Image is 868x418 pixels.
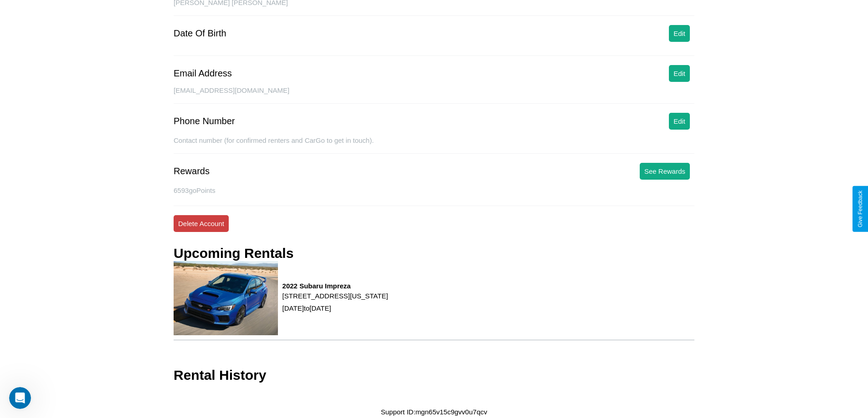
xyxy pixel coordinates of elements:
h3: 2022 Subaru Impreza [282,282,388,290]
div: [EMAIL_ADDRESS][DOMAIN_NAME] [174,86,694,104]
h3: Rental History [174,368,266,383]
p: [STREET_ADDRESS][US_STATE] [282,290,388,302]
p: 6593 goPoints [174,184,694,196]
div: Give Feedback [857,191,863,227]
button: Edit [669,113,690,130]
button: See Rewards [640,163,690,180]
iframe: Intercom live chat [9,387,31,409]
div: Contact number (for confirmed renters and CarGo to get in touch). [174,136,694,154]
button: Edit [669,25,690,42]
h3: Upcoming Rentals [174,246,293,261]
img: rental [174,261,278,335]
div: Date Of Birth [174,28,226,39]
p: [DATE] to [DATE] [282,302,388,314]
button: Edit [669,65,690,82]
p: Support ID: mgn65v15c9gvv0u7qcv [381,406,487,418]
div: Phone Number [174,116,235,126]
div: Rewards [174,166,210,176]
button: Delete Account [174,215,229,232]
div: Email Address [174,68,232,79]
